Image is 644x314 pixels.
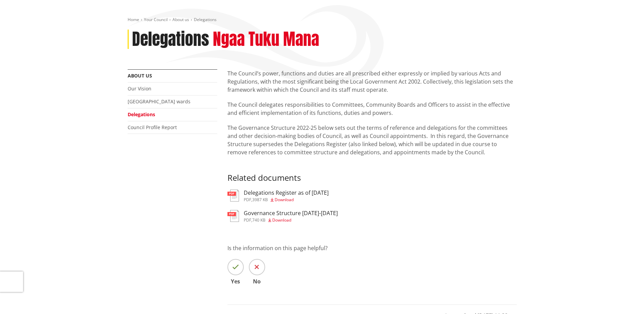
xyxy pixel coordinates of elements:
[249,279,265,284] span: No
[227,190,329,202] a: Delegations Register as of [DATE] pdf,3987 KB Download
[244,197,251,203] span: pdf
[613,285,637,310] iframe: Messenger Launcher
[252,197,268,203] span: 3987 KB
[227,124,517,156] p: The Governance Structure 2022-25 below sets out the terms of reference and delegations for the co...
[227,210,338,222] a: Governance Structure [DATE]-[DATE] pdf,740 KB Download
[128,111,155,118] a: Delegations
[227,244,517,252] p: Is the information on this page helpful?
[272,217,291,223] span: Download
[227,210,239,222] img: document-pdf.svg
[128,124,177,130] a: Council Profile Report
[213,30,319,49] h2: Ngaa Tuku Mana
[244,190,329,196] h3: Delegations Register as of [DATE]
[227,163,517,183] h3: Related documents
[227,69,517,94] p: The Council’s power, functions and duties are all prescribed either expressly or implied by vario...
[227,190,239,202] img: document-pdf.svg
[252,217,265,223] span: 740 KB
[244,217,251,223] span: pdf
[144,17,168,22] a: Your Council
[227,279,244,284] span: Yes
[172,17,189,22] a: About us
[244,218,338,222] div: ,
[128,85,151,92] a: Our Vision
[275,197,294,203] span: Download
[128,17,517,23] nav: breadcrumb
[227,101,517,117] p: The Council delegates responsibilities to Committees, Community Boards and Officers to assist in ...
[128,98,190,105] a: [GEOGRAPHIC_DATA] wards
[244,210,338,216] h3: Governance Structure [DATE]-[DATE]
[128,17,139,22] a: Home
[244,198,329,202] div: ,
[194,17,217,22] span: Delegations
[132,30,209,49] h1: Delegations
[128,72,152,79] a: About us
